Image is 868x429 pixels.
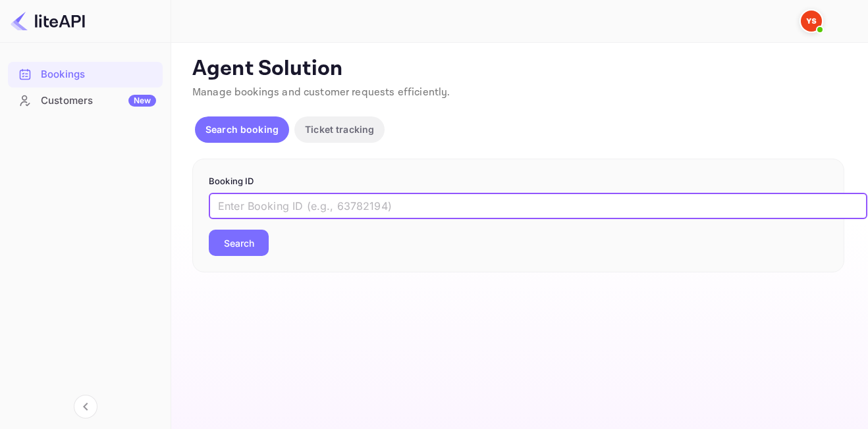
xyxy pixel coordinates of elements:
[11,11,85,32] img: LiteAPI logo
[305,122,374,136] p: Ticket tracking
[41,67,156,82] div: Bookings
[209,193,867,219] input: Enter Booking ID (e.g., 63782194)
[209,230,269,256] button: Search
[209,175,828,188] p: Booking ID
[192,56,844,82] p: Agent Solution
[8,88,163,113] a: CustomersNew
[801,11,822,32] img: Yandex Support
[8,62,163,88] div: Bookings
[205,122,279,136] p: Search booking
[8,62,163,86] a: Bookings
[192,86,450,99] span: Manage bookings and customer requests efficiently.
[41,93,156,109] div: Customers
[74,395,97,418] button: Collapse navigation
[8,88,163,114] div: CustomersNew
[128,95,156,107] div: New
